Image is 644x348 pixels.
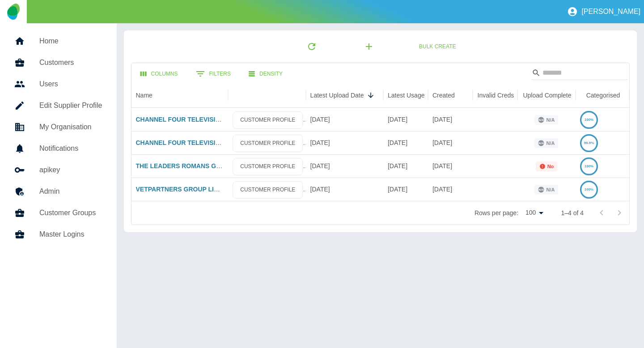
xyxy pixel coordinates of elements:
[136,139,285,146] a: CHANNEL FOUR TELEVISION COMPANY LIMITED
[233,181,303,199] a: CUSTOMER PROFILE
[7,202,110,224] a: Customer Groups
[306,178,383,201] div: 20 May 2024
[580,139,598,146] a: 99.9%
[7,73,110,95] a: Users
[428,108,473,131] div: 29 Aug 2025
[546,187,555,192] p: N/A
[306,131,383,154] div: 15 Jul 2025
[580,116,598,123] a: 100%
[581,8,640,16] p: [PERSON_NAME]
[7,116,110,138] a: My Organisation
[39,208,102,218] h5: Customer Groups
[136,92,153,99] div: Name
[383,131,428,154] div: 30 Jun 2025
[7,4,19,20] img: Logo
[523,92,571,99] div: Upload Complete
[136,162,261,170] a: THE LEADERS ROMANS GROUP LIMITED
[233,111,303,129] a: CUSTOMER PROFILE
[133,66,185,82] button: Select columns
[39,165,102,175] h5: apikey
[189,65,238,83] button: Show filters
[547,164,554,169] p: No
[39,100,102,111] h5: Edit Supplier Profile
[39,229,102,240] h5: Master Logins
[536,161,558,171] div: Not all required reports for this customer were uploaded for the latest usage month.
[546,140,555,146] p: N/A
[428,131,473,154] div: 09 Jul 2025
[39,79,102,89] h5: Users
[584,141,594,145] text: 99.9%
[306,154,383,178] div: 14 Feb 2025
[383,154,428,178] div: 19 Jan 2025
[580,186,598,193] a: 100%
[306,108,383,131] div: 29 Aug 2025
[136,116,285,123] a: CHANNEL FOUR TELEVISION COMPANY LIMITED
[475,208,518,217] p: Rows per page:
[412,38,463,55] button: Bulk Create
[310,92,364,99] div: Latest Upload Date
[39,186,102,197] h5: Admin
[532,66,627,82] div: Search
[432,92,455,99] div: Created
[7,181,110,202] a: Admin
[428,178,473,201] div: 20 May 2024
[383,108,428,131] div: 28 Feb 2025
[7,138,110,159] a: Notifications
[7,159,110,181] a: apikey
[233,135,303,152] a: CUSTOMER PROFILE
[383,178,428,201] div: 03 Apr 2024
[534,138,558,148] div: This status is not applicable for customers using manual upload.
[546,117,555,123] p: N/A
[7,52,110,73] a: Customers
[585,164,593,168] text: 100%
[364,89,377,102] button: Sort
[7,95,110,116] a: Edit Supplier Profile
[233,158,303,175] a: CUSTOMER PROFILE
[241,66,290,82] button: Density
[428,154,473,178] div: 14 Feb 2025
[7,224,110,245] a: Master Logins
[522,206,547,219] div: 100
[585,118,593,122] text: 100%
[580,162,598,170] a: 100%
[39,143,102,154] h5: Notifications
[7,30,110,52] a: Home
[561,208,584,217] p: 1–4 of 4
[586,92,620,99] div: Categorised
[39,57,102,68] h5: Customers
[534,115,558,125] div: This status is not applicable for customers using manual upload.
[563,3,644,21] button: [PERSON_NAME]
[39,122,102,132] h5: My Organisation
[585,187,593,191] text: 100%
[478,92,514,99] div: Invalid Creds
[136,186,233,193] a: VETPARTNERS GROUP LIMITED
[388,92,425,99] div: Latest Usage
[534,185,558,195] div: This status is not applicable for customers using manual upload.
[39,36,102,47] h5: Home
